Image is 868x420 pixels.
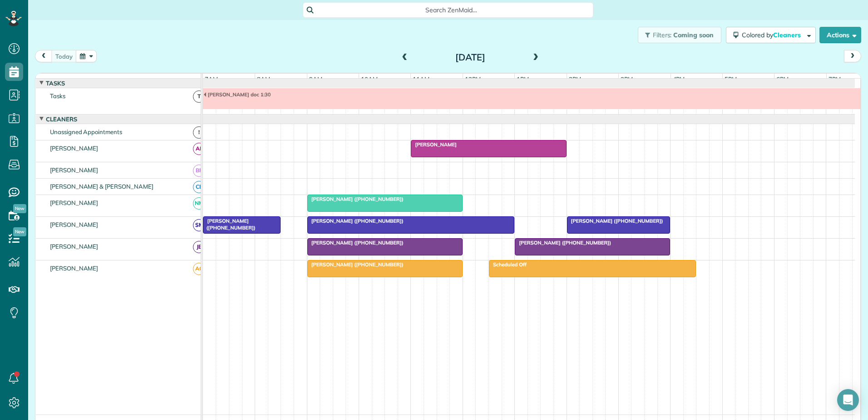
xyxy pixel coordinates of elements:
[193,263,205,275] span: AG
[819,27,861,43] button: Actions
[193,90,205,103] span: T
[463,75,483,83] span: 12pm
[307,240,404,246] span: [PERSON_NAME] ([PHONE_NUMBER])
[35,50,52,62] button: prev
[193,197,205,210] span: NM
[307,261,404,268] span: [PERSON_NAME] ([PHONE_NUMBER])
[193,241,205,253] span: JB
[619,75,635,83] span: 3pm
[488,261,527,268] span: Scheduled Off
[723,75,739,83] span: 5pm
[48,145,100,152] span: [PERSON_NAME]
[515,75,531,83] span: 1pm
[307,196,404,202] span: [PERSON_NAME] ([PHONE_NUMBER])
[48,265,100,272] span: [PERSON_NAME]
[514,240,612,246] span: [PERSON_NAME] ([PHONE_NUMBER])
[193,165,205,177] span: BR
[653,31,672,39] span: Filters:
[48,128,124,135] span: Unassigned Appointments
[13,204,26,213] span: New
[202,218,256,230] span: [PERSON_NAME] ([PHONE_NUMBER])
[567,218,664,224] span: [PERSON_NAME] ([PHONE_NUMBER])
[307,75,324,83] span: 9am
[13,227,26,236] span: New
[673,31,714,39] span: Coming soon
[48,92,67,100] span: Tasks
[193,143,205,155] span: AF
[44,80,67,87] span: Tasks
[773,31,802,39] span: Cleaners
[48,166,100,174] span: [PERSON_NAME]
[203,75,220,83] span: 7am
[48,199,100,206] span: [PERSON_NAME]
[48,221,100,228] span: [PERSON_NAME]
[726,27,816,43] button: Colored byCleaners
[410,141,457,148] span: [PERSON_NAME]
[359,75,380,83] span: 10am
[48,243,100,250] span: [PERSON_NAME]
[837,389,859,411] div: Open Intercom Messenger
[44,115,79,123] span: Cleaners
[844,50,861,62] button: next
[827,75,843,83] span: 7pm
[193,181,205,193] span: CB
[742,31,804,39] span: Colored by
[414,52,527,62] h2: [DATE]
[567,75,583,83] span: 2pm
[307,218,404,224] span: [PERSON_NAME] ([PHONE_NUMBER])
[51,50,77,62] button: today
[193,126,205,139] span: !
[193,219,205,231] span: SM
[671,75,687,83] span: 4pm
[48,183,155,190] span: [PERSON_NAME] & [PERSON_NAME]
[203,91,271,98] span: [PERSON_NAME] doc 1:30
[774,75,790,83] span: 6pm
[255,75,272,83] span: 8am
[411,75,431,83] span: 11am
